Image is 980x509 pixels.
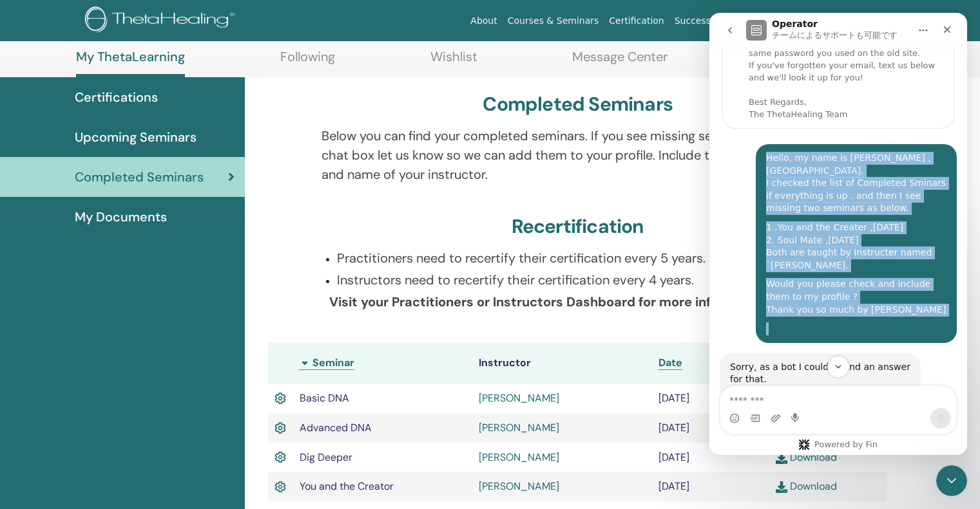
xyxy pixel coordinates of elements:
[85,6,239,35] img: logo.png
[280,49,335,74] a: Following
[776,450,837,464] a: Download
[75,167,204,187] span: Completed Seminars
[322,126,834,184] p: Below you can find your completed seminars. If you see missing seminars, please use chat box let ...
[274,390,286,407] img: Active Certificate
[658,356,682,369] span: Date
[57,139,237,202] div: Hello, my name is [PERSON_NAME] ,[GEOGRAPHIC_DATA]. I checked the list of Completed Sminars if ev...
[75,127,197,147] span: Upcoming Seminars
[652,413,770,443] td: [DATE]
[61,400,72,411] button: 添付ファイルをアップロードする
[300,421,372,434] span: Advanced DNA
[776,481,787,493] img: download.svg
[709,13,967,455] iframe: Intercom live chat
[807,9,841,33] a: Store
[483,93,673,116] h3: Completed Seminars
[337,270,834,290] p: Instructors need to recertify their certification every 4 years.
[479,450,559,464] a: [PERSON_NAME]
[503,9,604,33] a: Courses & Seminars
[11,373,247,395] textarea: メッセージ...
[300,450,352,464] span: Dig Deeper
[604,9,669,33] a: Certification
[669,9,750,33] a: Success Stories
[41,400,51,411] button: Gifピッカー
[118,343,140,365] button: Scroll to bottom
[750,9,807,33] a: Resources
[10,131,247,340] div: Sayuriさんから新しいメッセージが届きました…
[936,465,967,496] iframe: Intercom live chat
[75,88,158,107] span: Certifications
[776,479,837,493] a: Download
[76,49,185,77] a: My ThetaLearning
[300,391,349,405] span: Basic DNA
[479,479,559,493] a: [PERSON_NAME]
[329,293,771,310] b: Visit your Practitioners or Instructors Dashboard for more information.
[776,452,787,464] img: download.svg
[479,391,559,405] a: [PERSON_NAME]
[10,340,211,381] div: Sorry, as a bot I couldn’t find an answer for that.
[658,356,682,370] a: Date
[82,400,92,411] button: Start recording
[20,400,30,411] button: 絵文字ピッカー
[652,443,770,472] td: [DATE]
[274,479,286,495] img: Active Certificate
[652,384,770,413] td: [DATE]
[512,215,644,238] h3: Recertification
[274,420,286,436] img: Active Certificate
[75,207,167,227] span: My Documents
[57,208,237,259] div: 1 .You and the Creater ,[DATE] 2. Soul Mate ,[DATE] Both are taught by Instructer named `[PERSON_...
[337,248,834,268] p: Practitioners need to recertify their certification every 5 years.
[221,395,242,416] button: メッセージを送信…
[57,265,237,303] div: Would you please check and include them to my profile ? Thank you so much by [PERSON_NAME]
[652,472,770,501] td: [DATE]
[274,449,286,466] img: Active Certificate
[46,131,247,330] div: Hello, my name is [PERSON_NAME] ,[GEOGRAPHIC_DATA].I checked the list of Completed Sminars if eve...
[479,421,559,434] a: [PERSON_NAME]
[300,479,394,493] span: You and the Creator
[572,49,668,74] a: Message Center
[430,49,477,74] a: Wishlist
[465,9,502,33] a: About
[472,342,652,384] th: Instructor
[10,340,247,382] div: Operatorさんから新しいメッセージが届きました…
